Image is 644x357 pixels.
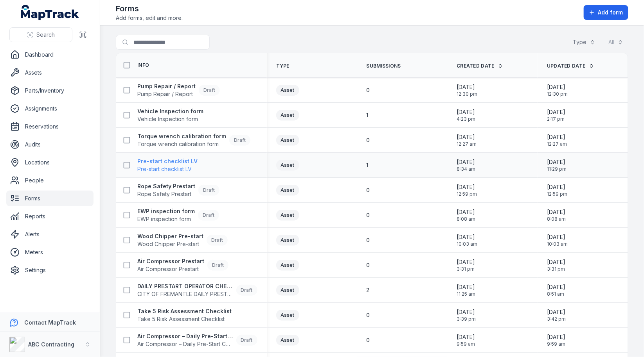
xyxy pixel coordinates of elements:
[367,286,370,294] span: 2
[137,307,232,315] strong: Take 5 Risk Assessment Checklist
[137,207,219,223] a: EWP inspection formEWP inspection formDraft
[137,332,257,348] a: Air Compressor – Daily Pre-Start ChecklistAir Compressor – Daily Pre-Start ChecklistDraft
[137,182,219,198] a: Rope Safety PrestartRope Safety PrestartDraft
[547,133,567,147] time: 05/10/2025, 12:27:55 am
[276,285,299,296] div: Asset
[604,35,628,50] button: All
[367,186,370,194] span: 0
[547,308,566,316] span: [DATE]
[36,31,55,39] span: Search
[367,336,370,344] span: 0
[547,183,567,191] span: [DATE]
[367,111,369,119] span: 1
[6,262,94,278] a: Settings
[457,116,475,122] span: 4:23 pm
[457,316,476,322] span: 3:39 pm
[137,340,233,348] span: Air Compressor – Daily Pre-Start Checklist
[137,332,233,340] strong: Air Compressor – Daily Pre-Start Checklist
[457,158,475,172] time: 04/10/2025, 8:34:44 am
[116,14,183,22] span: Add forms, edit and more.
[457,266,475,272] span: 3:31 pm
[137,190,195,198] span: Rope Safety Prestart
[457,141,477,147] span: 12:27 am
[137,240,203,248] span: Wood Chipper Pre-start
[6,173,94,188] a: People
[547,158,567,166] span: [DATE]
[457,191,477,197] span: 12:59 pm
[137,207,195,215] strong: EWP inspection form
[9,27,72,42] button: Search
[547,283,565,291] span: [DATE]
[457,166,475,172] span: 8:34 am
[276,135,299,146] div: Asset
[457,291,475,297] span: 11:25 am
[137,257,228,273] a: Air Compressor PrestartAir Compressor PrestartDraft
[457,283,475,291] span: [DATE]
[198,185,219,196] div: Draft
[137,82,220,98] a: Pump Repair / ReportPump Repair / ReportDraft
[207,235,228,246] div: Draft
[367,311,370,319] span: 0
[547,208,566,222] time: 01/10/2025, 8:08:55 am
[547,308,566,322] time: 16/09/2025, 3:42:09 pm
[6,245,94,260] a: Meters
[367,236,370,244] span: 0
[137,165,198,173] span: Pre-start checklist LV
[276,63,290,69] span: Type
[137,265,204,273] span: Air Compressor Prestart
[547,141,567,147] span: 12:27 am
[6,155,94,170] a: Locations
[547,191,567,197] span: 12:59 pm
[457,208,475,216] span: [DATE]
[457,108,475,116] span: [DATE]
[367,261,370,269] span: 0
[276,85,299,96] div: Asset
[276,335,299,346] div: Asset
[229,135,250,146] div: Draft
[457,233,477,241] span: [DATE]
[137,282,257,298] a: DAILY PRESTART OPERATOR CHECK SHEETCITY OF FREMANTLE DAILY PRESTARTDraft
[598,9,623,16] span: Add form
[137,115,203,123] span: Vehicle Inspection form
[547,233,568,247] time: 30/09/2025, 10:03:46 am
[457,108,475,122] time: 06/10/2025, 4:23:18 pm
[547,183,567,197] time: 02/10/2025, 12:59:55 pm
[547,333,565,341] span: [DATE]
[547,333,565,347] time: 16/09/2025, 9:59:51 am
[547,108,565,122] time: 07/10/2025, 2:17:46 pm
[137,107,203,115] strong: Vehicle Inspection form
[116,3,183,14] h2: Forms
[457,183,477,191] span: [DATE]
[547,91,568,97] span: 12:30 pm
[137,282,233,290] strong: DAILY PRESTART OPERATOR CHECK SHEET
[547,291,565,297] span: 8:51 am
[137,232,203,240] strong: Wood Chipper Pre-start
[276,160,299,171] div: Asset
[137,157,198,165] strong: Pre-start checklist LV
[457,133,477,141] span: [DATE]
[21,5,79,20] a: MapTrack
[276,260,299,271] div: Asset
[547,116,565,122] span: 2:17 pm
[547,216,566,222] span: 8:08 am
[137,215,195,223] span: EWP inspection form
[457,258,475,272] time: 18/09/2025, 3:31:04 pm
[207,260,228,271] div: Draft
[6,209,94,224] a: Reports
[137,132,226,140] strong: Torque wrench calibration form
[276,185,299,196] div: Asset
[457,341,475,347] span: 9:59 am
[547,158,567,172] time: 05/10/2025, 11:29:48 pm
[547,166,567,172] span: 11:29 pm
[28,341,74,348] strong: ABC Contracting
[547,108,565,116] span: [DATE]
[457,63,495,69] span: Created Date
[367,63,401,69] span: Submissions
[137,90,196,98] span: Pump Repair / Report
[137,62,149,68] span: Info
[547,83,568,97] time: 08/10/2025, 12:30:43 pm
[367,86,370,94] span: 0
[137,140,226,148] span: Torque wrench calibration form
[547,133,567,141] span: [DATE]
[547,316,566,322] span: 3:42 pm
